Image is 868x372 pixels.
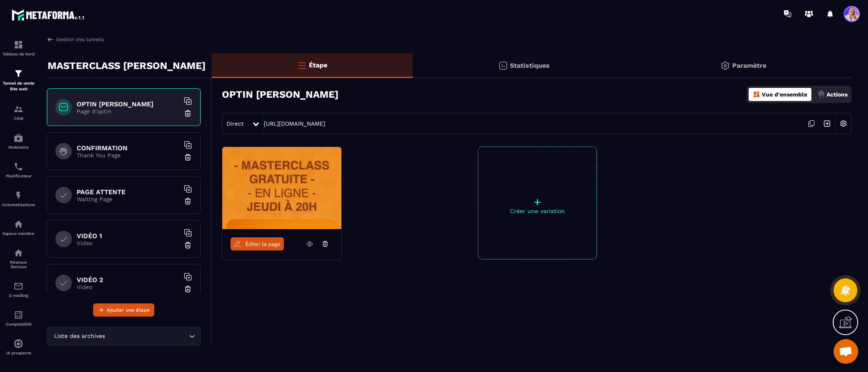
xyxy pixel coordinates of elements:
div: Search for option [47,327,201,346]
img: trash [184,109,192,117]
img: trash [184,285,192,293]
p: Paramètre [732,62,766,69]
p: Video [77,240,179,246]
img: bars-o.4a397970.svg [297,60,307,70]
img: logo [11,7,85,22]
img: dashboard-orange.40269519.svg [753,91,760,98]
p: Tableau de bord [2,52,35,56]
img: formation [14,40,23,50]
h6: VIDÉO 2 [77,276,179,284]
img: arrow [47,36,54,43]
span: Éditer la page [245,241,281,247]
img: automations [14,219,23,229]
img: accountant [14,310,23,320]
img: image [222,147,341,229]
img: setting-w.858f3a88.svg [836,116,851,131]
img: formation [14,69,23,78]
button: Ajouter une étape [93,303,154,317]
p: Waiting Page [77,196,179,202]
p: CRM [2,116,35,121]
p: Comptabilité [2,322,35,326]
p: MASTERCLASS [PERSON_NAME] [48,57,206,74]
p: Créer une variation [478,208,596,214]
p: Réseaux Sociaux [2,260,35,269]
p: Étape [309,61,327,69]
input: Search for option [107,332,187,341]
a: formationformationTableau de bord [2,34,35,62]
span: Ajouter une étape [107,306,150,314]
a: automationsautomationsWebinaire [2,127,35,156]
img: automations [14,191,23,200]
img: formation [14,104,23,114]
a: social-networksocial-networkRéseaux Sociaux [2,242,35,275]
img: automations [14,133,23,143]
p: Automatisations [2,202,35,207]
p: Statistiques [510,62,550,69]
img: setting-gr.5f69749f.svg [720,61,730,71]
p: Page d'optin [77,108,179,115]
h6: OPTIN [PERSON_NAME] [77,100,179,108]
h6: CONFIRMATION [77,144,179,152]
h3: OPTIN [PERSON_NAME] [222,89,338,100]
img: trash [184,197,192,205]
p: Espace membre [2,231,35,236]
img: trash [184,241,192,249]
img: email [14,281,23,291]
a: formationformationTunnel de vente Site web [2,62,35,98]
img: social-network [14,248,23,258]
div: Ouvrir le chat [834,339,858,364]
a: schedulerschedulerPlanificateur [2,156,35,184]
a: Éditer la page [231,237,284,250]
a: formationformationCRM [2,98,35,127]
p: E-mailing [2,293,35,298]
img: arrow-next.bcc2205e.svg [819,116,835,131]
p: Tunnel de vente Site web [2,80,35,92]
p: Thank You Page [77,152,179,158]
a: automationsautomationsEspace membre [2,213,35,242]
img: stats.20deebd0.svg [498,61,508,71]
a: [URL][DOMAIN_NAME] [264,120,325,127]
a: automationsautomationsAutomatisations [2,184,35,213]
img: actions.d6e523a2.png [818,91,825,98]
p: Video [77,284,179,290]
p: IA prospects [2,351,35,355]
h6: PAGE ATTENTE [77,188,179,196]
span: Direct [226,120,244,127]
a: Gestion des tunnels [47,36,104,43]
h6: VIDÉO 1 [77,232,179,240]
a: accountantaccountantComptabilité [2,304,35,333]
p: Webinaire [2,145,35,149]
img: automations [14,339,23,349]
p: + [478,196,596,208]
a: emailemailE-mailing [2,275,35,304]
p: Vue d'ensemble [762,91,807,98]
img: trash [184,153,192,161]
img: scheduler [14,162,23,172]
p: Planificateur [2,174,35,178]
span: Liste des archives [52,332,107,341]
p: Actions [827,91,847,98]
